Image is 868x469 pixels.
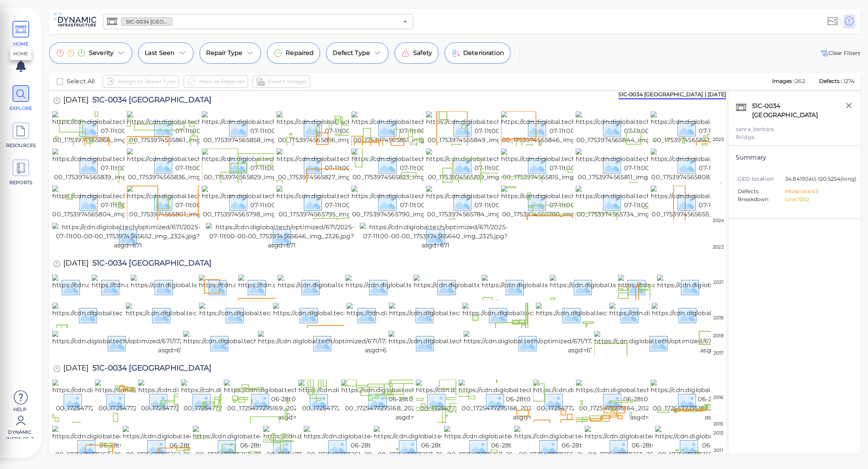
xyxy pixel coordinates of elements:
span: Defect Type [333,48,370,58]
img: https://cdn.diglobal.tech/width210/671/2024-06-28t00-00-00_1725477275162_20240628_094703.jpg?asgd... [193,426,329,468]
img: https://cdn.diglobal.tech/width210/671/2025-07-11t00-00-00_1753974565858_img_2337.jpg?asgd=671 [202,111,337,145]
img: https://cdn.diglobal.tech/width210/671/1725477275168_20240628_095159.jpg?asgd=671 [199,303,435,327]
img: https://cdn.diglobal.tech/width210/671/2025-07-11t00-00-00_1753974565798_img_2339.jpg?asgd=671 [202,186,337,219]
img: https://cdn.diglobal.tech/width210/671/2024-06-28t00-00-00_1725477275167_20240628_095147.jpg?asgd... [416,380,552,422]
span: Images : [771,78,796,84]
img: https://cdn.diglobal.tech/width210/671/1725477275155_20240628_094501.jpg?asgd=671 [414,275,649,299]
img: https://cdn.diglobal.tech/width210/671/2025-07-11t00-00-00_1753974565734_img_2329.jpg?asgd=671 [576,186,711,219]
div: 2021 [711,279,726,286]
span: EXPLORE [5,105,37,112]
img: https://cdn.diglobal.tech/width210/671/2024-06-28t00-00-00_1725477275164_20240628_094923.jpg?asgd... [576,380,712,422]
img: https://cdn.diglobal.tech/width210/671/1725477275150_20240628_094350.jpg?asgd=671 [52,303,290,327]
img: https://cdn.diglobal.tech/width210/671/1725477275157_20240628_094612.jpg?asgd=671 [126,303,361,327]
div: 2016 [711,394,726,401]
img: https://cdn.diglobal.tech/optimized/671/1725477275161_20240628_094620.jpg?asgd=671 [52,331,292,355]
img: https://cdn.diglobal.tech/width210/671/2024-06-28t00-00-00_1725477275165_20240628_095001.jpg?asgd... [533,380,670,422]
img: https://cdn.diglobal.tech/optimized/671/1725477275156_20240628_094511.jpg?asgd=671 [464,331,701,355]
div: 2024 [711,217,726,224]
iframe: Chat [836,435,862,463]
span: 262 [795,78,805,84]
span: 1274 [843,78,854,84]
img: https://cdn.diglobal.tech/width210/671/2024-06-28t00-00-00_1725477275166_20240628_095052.jpg?asgd... [459,380,595,422]
img: https://cdn.diglobal.tech/width210/671/1725477275169_20240628_095223.jpg?asgd=671 [345,275,582,299]
img: https://cdn.diglobal.tech/width210/671/2024-06-28t00-00-00_1725477275169_20240628_095210.jpg?asgd... [298,380,435,422]
span: Assign to Repair Type [118,77,176,86]
span: Clear Fliters [820,48,860,58]
img: https://cdn.diglobal.tech/width210/671/2025-07-11t00-00-00_1753974565784_img_2332.jpg?asgd=671 [426,186,562,219]
span: [DATE] [63,96,89,106]
span: REPORTS [5,179,37,186]
img: https://cdn.diglobal.tech/width210/671/2025-07-11t00-00-00_1753974565866_img_2334.jpg?asgd=671 [52,111,188,145]
button: Open [400,16,411,27]
img: https://cdn.diglobal.tech/width210/671/2024-06-28t00-00-00_1725477275163_20240628_094724.jpg?asgd... [52,426,189,468]
img: https://cdn.diglobal.tech/width210/671/2025-07-11t00-00-00_1753974565861_img_2319.jpg?asgd=671 [127,111,262,145]
img: https://cdn.diglobal.tech/width210/671/2025-07-11t00-00-00_1753974565795_img_2312.jpg?asgd=671 [276,186,412,219]
img: https://cdn.diglobal.tech/width210/671/2024-06-28t00-00-00_1725477275169_20240628_095450.jpg?asgd... [181,380,317,422]
div: Bridge [736,133,853,141]
img: https://cdn.diglobal.tech/width210/671/2024-06-28t00-00-00_1725477275155_20240628_094501.jpg?asgd... [585,426,721,468]
span: Repaired [286,48,314,58]
img: https://cdn.diglobal.tech/width210/671/2024-06-28t00-00-00_1725477275161_20240628_094620.jpg?asgd... [304,426,440,468]
span: HOME [5,41,37,47]
img: https://cdn.diglobal.tech/width210/671/1725477275157_20240628_094559.jpg?asgd=671 [536,303,773,327]
img: https://cdn.diglobal.tech/optimized/671/1725477275163_20240628_094904.jpg?asgd=671 [258,331,500,355]
span: Dynamic Infra CS-2 [4,429,36,439]
img: https://cdn.diglobal.tech/width210/671/2025-07-11t00-00-00_1753974565780_img_2314.jpg?asgd=671 [501,186,637,219]
img: https://cdn.diglobal.tech/width210/671/2025-07-11t00-00-00_1753974565801_img_2315.jpg?asgd=671 [127,186,262,219]
div: 2015 [711,421,726,427]
img: https://cdn.diglobal.tech/optimized/671/1725477275166_20240628_095052.jpg?asgd=671 [594,331,834,355]
img: https://cdn.diglobal.tech/width210/671/2025-07-11t00-00-00_1753974565819_img_2307.jpg?asgd=671 [426,149,562,182]
img: https://cdn.diglobal.tech/width210/671/2025-07-11t00-00-00_1753974565844_img_2338.jpg?asgd=671 [576,111,711,145]
img: https://cdn.diglobal.tech/width210/671/2025-07-11t00-00-00_1753974565823_img_2328.jpg?asgd=671 [351,149,487,182]
div: 51C-0034 [GEOGRAPHIC_DATA] | [DATE] [618,91,726,99]
span: Export Images [268,77,307,86]
span: Defects Breakdown [738,188,785,203]
img: https://cdn.diglobal.tech/width210/671/1725477275154_20240628_094423.jpg?asgd=671 [550,275,788,299]
div: 2011 [711,447,726,454]
span: Mark as Repaired [199,77,245,86]
img: https://cdn.diglobal.tech/width210/671/2025-07-11t00-00-00_1753974565836_img_2305.jpg?asgd=671 [127,149,262,182]
span: Defects : [818,78,843,84]
img: https://cdn.diglobal.tech/optimized/671/2025-07-11t00-00-00_1753974565640_img_2325.jpg?asgd=671 [360,223,511,250]
img: https://cdn.diglobal.tech/width210/671/1725477275164_20240628_094923.jpg?asgd=671 [389,303,627,327]
li: Low: 1002 [785,195,847,203]
span: 51C-0034 [GEOGRAPHIC_DATA] [89,259,211,269]
img: https://cdn.diglobal.tech/width210/671/1725477275170_20240628_095616.jpg?asgd=671 [52,275,288,299]
img: https://cdn.diglobal.tech/width210/671/1725477275153_20240628_094404.jpg?asgd=671 [131,275,369,299]
img: https://cdn.diglobal.tech/width210/671/2025-07-11t00-00-00_1753974565856_img_2335.jpg?asgd=671 [276,111,412,145]
div: 2018 [711,332,726,339]
div: santa_barbara [736,125,853,133]
img: https://cdn.diglobal.tech/width210/671/1725477275155_20240628_094458.jpg?asgd=671 [278,275,515,299]
img: https://cdn.diglobal.tech/width210/671/1725477275163_20240628_094724.jpg?asgd=671 [462,303,699,327]
img: https://cdn.diglobal.tech/width210/671/2024-06-28t00-00-00_1725477275163_20240628_094904.jpg?asgd... [651,380,787,422]
img: https://cdn.diglobal.tech/width210/671/2025-07-11t00-00-00_1753974565804_img_2309.jpg?asgd=671 [52,186,188,219]
img: https://cdn.diglobal.tech/width210/671/2024-06-28t00-00-00_1725477275157_20240628_094559.jpg?asgd... [444,426,581,468]
img: https://cdn.diglobal.tech/width210/671/2024-06-28t00-00-00_1725477275170_20240628_095616.jpg?asgd... [52,380,189,422]
span: Select All [67,77,95,86]
img: https://cdn.diglobal.tech/width210/671/2025-07-11t00-00-00_1753974565790_img_2303.jpg?asgd=671 [351,186,487,219]
img: https://cdn.diglobal.tech/width210/671/1725477275169_20240628_095450.jpg?asgd=671 [609,303,847,327]
img: https://cdn.diglobal.tech/optimized/671/2025-07-11t00-00-00_1753974565646_img_2326.jpg?asgd=671 [206,223,358,250]
span: Repair Type [206,48,243,58]
img: https://cdn.diglobal.tech/width210/671/2024-06-28t00-00-00_1725477275155_20240628_094458.jpg?asgd... [655,426,792,468]
img: https://cdn.diglobal.tech/width210/671/2025-07-11t00-00-00_1753974565808_img_2327.jpg?asgd=671 [651,149,786,182]
span: 51C-0034 [GEOGRAPHIC_DATA] [122,18,172,25]
span: [DATE] [63,364,89,374]
span: Safety [413,48,432,58]
img: https://cdn.diglobal.tech/width210/671/2025-07-11t00-00-00_1753974565851_img_2336.jpg?asgd=671 [351,111,487,145]
span: [DATE] [63,259,89,269]
img: https://cdn.diglobal.tech/width210/671/1725477275170_20240628_095556.jpg?asgd=671 [389,331,625,355]
div: 2013 [711,430,726,436]
img: https://cdn.diglobal.tech/width210/671/1725477275167_20240628_095147.jpg?asgd=671 [238,275,473,299]
img: https://cdn.diglobal.tech/width210/671/2025-07-11t00-00-00_1753974565839_img_2313.jpg?asgd=671 [52,149,188,182]
img: https://cdn.diglobal.tech/width210/671/2025-07-11t00-00-00_1753974565829_img_2331.jpg?asgd=671 [202,149,337,182]
div: 2022 [711,244,726,250]
div: 2025 [711,136,726,143]
span: 34.8419 (lat) -120.5254 (long) [785,175,857,184]
img: https://cdn.diglobal.tech/width210/671/1725477275169_20240628_095210.jpg?asgd=671 [199,275,435,299]
div: 51C-0034 [GEOGRAPHIC_DATA] [750,100,853,122]
img: https://cdn.diglobal.tech/width210/671/1725477275162_20240628_094720.jpg?asgd=671 [273,303,510,327]
img: https://cdn.diglobal.tech/width210/671/2025-07-11t00-00-00_1753974565815_img_2330.jpg?asgd=671 [501,149,637,182]
img: https://cdn.diglobal.tech/width210/671/2024-06-28t00-00-00_1725477275161_20240628_094628.jpg?asgd... [263,426,400,468]
img: https://cdn.diglobal.tech/width210/671/1725477275165_20240628_095001.jpg?asgd=671 [183,331,420,355]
